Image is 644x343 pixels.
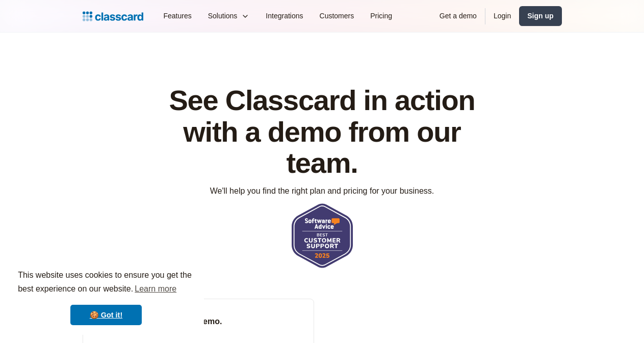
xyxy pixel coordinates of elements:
[527,11,553,21] div: Sign up
[18,269,194,297] span: This website uses cookies to ensure you get the best experience on our website.
[519,6,561,26] a: Sign up
[312,5,363,28] a: Customers
[200,5,258,28] div: Solutions
[169,84,475,179] strong: See Classcard in action with a demo from our team.
[208,11,238,21] div: Solutions
[257,5,311,28] a: Integrations
[156,5,200,28] a: Features
[485,5,519,28] a: Login
[83,9,143,23] a: Logo
[8,259,204,335] div: cookieconsent
[431,5,485,28] a: Get a demo
[70,305,142,325] a: dismiss cookie message
[210,185,434,197] p: We'll help you find the right plan and pricing for your business.
[362,5,400,28] a: Pricing
[133,281,178,297] a: learn more about cookies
